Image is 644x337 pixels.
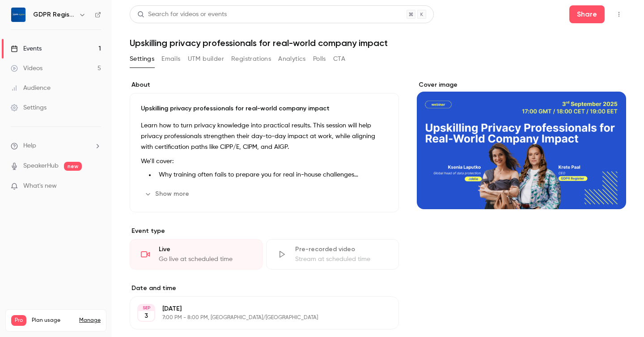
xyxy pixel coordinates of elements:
div: Videos [11,64,42,73]
a: Manage [79,317,101,324]
h1: Upskilling privacy professionals for real-world company impact [130,38,626,48]
li: help-dropdown-opener [11,141,101,151]
span: What's new [23,181,57,191]
div: Pre-recorded videoStream at scheduled time [266,239,399,270]
div: Settings [11,103,47,112]
p: Upskilling privacy professionals for real-world company impact [141,104,388,113]
section: Cover image [417,80,626,209]
button: Registrations [231,52,271,66]
span: Help [23,141,36,151]
div: Live [159,245,251,254]
div: Search for videos or events [137,10,227,19]
h6: GDPR Register [33,10,75,19]
button: Share [569,5,605,23]
button: CTA [333,52,345,66]
div: Stream at scheduled time [295,255,388,264]
a: SpeakerHub [23,161,59,171]
div: Pre-recorded video [295,245,388,254]
div: SEP [138,305,154,311]
img: GDPR Register [11,8,25,22]
span: Pro [11,315,26,326]
label: Cover image [417,80,626,89]
p: 3 [144,312,148,320]
button: Analytics [278,52,306,66]
div: Go live at scheduled time [159,255,251,264]
p: We’ll cover: [141,156,388,167]
p: Learn how to turn privacy knowledge into practical results. This session will help privacy profes... [141,120,388,152]
button: UTM builder [188,52,224,66]
p: Event type [130,227,399,236]
button: Polls [313,52,326,66]
p: [DATE] [162,304,352,313]
button: Emails [161,52,180,66]
p: 7:00 PM - 8:00 PM, [GEOGRAPHIC_DATA]/[GEOGRAPHIC_DATA] [162,314,352,321]
label: About [130,80,399,89]
div: LiveGo live at scheduled time [130,239,263,270]
li: Why training often fails to prepare you for real in-house challenges [155,170,388,180]
button: Show more [141,187,195,201]
div: Audience [11,84,51,93]
span: new [64,162,82,171]
span: Plan usage [32,317,74,324]
label: Date and time [130,284,399,293]
div: Events [11,44,42,53]
button: Settings [130,52,154,66]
